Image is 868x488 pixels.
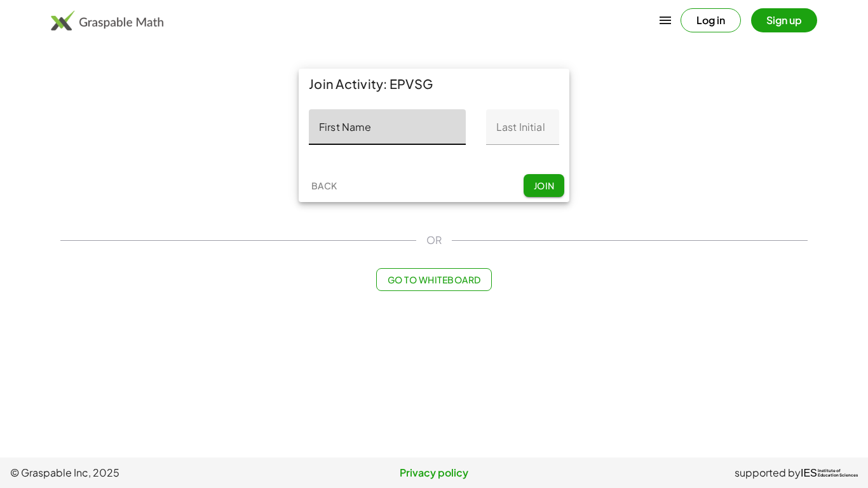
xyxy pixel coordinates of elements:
a: Privacy policy [293,465,576,480]
span: IES [801,467,817,479]
span: © Graspable Inc, 2025 [10,465,293,480]
button: Sign up [751,8,817,32]
span: Go to Whiteboard [387,274,480,285]
a: IESInstitute ofEducation Sciences [801,465,858,480]
button: Log in [681,8,741,32]
div: Join Activity: EPVSG [299,69,569,99]
button: Back [304,174,344,197]
span: supported by [735,465,801,480]
span: Join [533,180,554,191]
span: Institute of Education Sciences [818,469,858,478]
button: Go to Whiteboard [376,268,491,291]
span: Back [311,180,337,191]
button: Join [524,174,564,197]
span: OR [426,233,442,248]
